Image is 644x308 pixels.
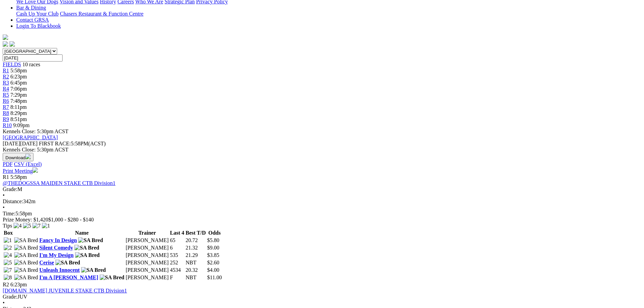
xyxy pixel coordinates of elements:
a: FIELDS [3,62,21,67]
img: SA Bred [100,275,124,281]
img: 1 [42,223,50,229]
div: Kennels Close: 5:30pm ACST [3,147,641,153]
td: [PERSON_NAME] [125,237,169,244]
span: $11.00 [207,275,222,280]
img: 7 [32,223,41,229]
a: R3 [3,80,9,86]
span: FIRST RACE: [39,141,71,146]
a: [GEOGRAPHIC_DATA] [3,135,58,140]
th: Best T/D [185,230,206,236]
img: 8 [4,275,12,281]
div: Prize Money: $1,420 [3,217,641,223]
a: R1 [3,68,9,73]
img: 2 [4,245,12,251]
img: SA Bred [78,237,103,243]
span: Tips [3,223,12,229]
span: 8:51pm [10,116,27,122]
a: R8 [3,110,9,116]
a: Contact GRSA [16,17,49,23]
td: [PERSON_NAME] [125,259,169,266]
span: R7 [3,104,9,110]
th: Last 4 [170,230,185,236]
span: 6:23pm [10,282,27,287]
span: 7:29pm [10,92,27,98]
div: Bar & Dining [16,11,641,17]
span: [DATE] [3,141,38,146]
a: R6 [3,98,9,104]
span: [DATE] [3,141,20,146]
img: SA Bred [14,237,38,243]
img: twitter.svg [9,41,15,47]
td: 21.32 [185,244,206,251]
span: 8:11pm [10,104,27,110]
span: $4.00 [207,267,219,273]
th: Name [39,230,124,236]
span: • [3,300,5,306]
a: Print Meeting [3,168,38,174]
img: 1 [4,237,12,243]
span: R9 [3,116,9,122]
span: 6:23pm [10,74,27,79]
img: SA Bred [14,267,38,273]
span: 5:58pm [10,174,27,180]
a: Cerise [39,260,54,265]
div: M [3,186,641,192]
div: Download [3,161,641,167]
span: Distance: [3,198,23,204]
td: 21.29 [185,252,206,259]
td: [PERSON_NAME] [125,267,169,274]
a: Unleash Innocent [39,267,80,273]
a: R4 [3,86,9,92]
img: 4 [4,252,12,258]
img: facebook.svg [3,41,8,47]
span: R1 [3,174,9,180]
span: 6:45pm [10,80,27,86]
span: R2 [3,282,9,287]
img: 7 [4,267,12,273]
img: 5 [4,260,12,266]
a: Login To Blackbook [16,23,61,29]
th: Odds [207,230,222,236]
span: Kennels Close: 5:30pm ACST [3,128,68,134]
td: NBT [185,259,206,266]
a: @THEDOGSSA MAIDEN STAKE CTB Division1 [3,180,115,186]
a: I'm A [PERSON_NAME] [39,275,98,280]
img: SA Bred [74,245,99,251]
a: CSV (Excel) [14,161,42,167]
span: $9.00 [207,245,219,251]
span: 5:58pm [10,68,27,73]
td: 65 [170,237,185,244]
td: 20.72 [185,237,206,244]
div: JUV [3,294,641,300]
td: 535 [170,252,185,259]
span: $3.85 [207,252,219,258]
td: F [170,274,185,281]
img: SA Bred [55,260,80,266]
span: • [3,205,5,210]
img: SA Bred [14,260,38,266]
span: 7:06pm [10,86,27,92]
a: Fancy In Design [39,237,77,243]
span: $1,000 - $280 - $140 [48,217,94,222]
td: 252 [170,259,185,266]
img: SA Bred [75,252,100,258]
span: 8:29pm [10,110,27,116]
span: Box [4,230,13,236]
img: SA Bred [81,267,106,273]
td: 6 [170,244,185,251]
td: NBT [185,274,206,281]
a: R10 [3,122,12,128]
td: [PERSON_NAME] [125,252,169,259]
a: R5 [3,92,9,98]
img: logo-grsa-white.png [3,34,8,40]
td: [PERSON_NAME] [125,274,169,281]
a: R2 [3,74,9,79]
